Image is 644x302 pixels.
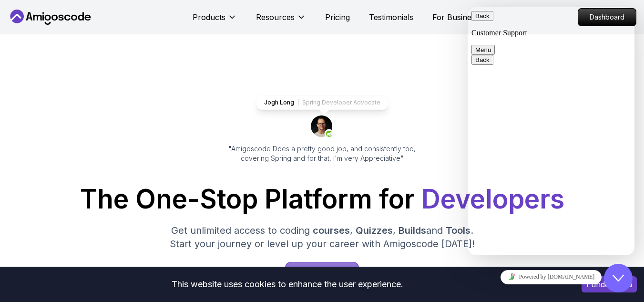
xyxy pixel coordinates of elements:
span: Quizzes [356,225,393,236]
p: Get unlimited access to coding , , and . Start your journey or level up your career with Amigosco... [162,224,482,250]
a: For Business [432,11,479,23]
p: Resources [256,11,295,23]
button: Resources [256,11,306,31]
a: Testimonials [369,11,413,23]
span: Tools [446,225,470,236]
span: Builds [399,225,426,236]
p: Start for Free [286,262,358,285]
p: Jogh Long [264,99,294,106]
button: Products [193,11,237,31]
a: Pricing [325,11,350,23]
p: "Amigoscode Does a pretty good job, and consistently too, covering Spring and for that, I'm very ... [215,144,429,163]
iframe: chat widget [468,7,634,255]
p: Spring Developer Advocate [302,99,380,106]
iframe: chat widget [604,264,634,292]
a: Start for Free [285,262,359,286]
span: courses [313,225,350,236]
iframe: chat widget [468,266,634,288]
h1: The One-Stop Platform for [8,186,636,212]
div: This website uses cookies to enhance the user experience. [7,274,567,295]
p: Products [193,11,225,23]
span: Developers [421,183,564,215]
img: josh long [311,115,334,138]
